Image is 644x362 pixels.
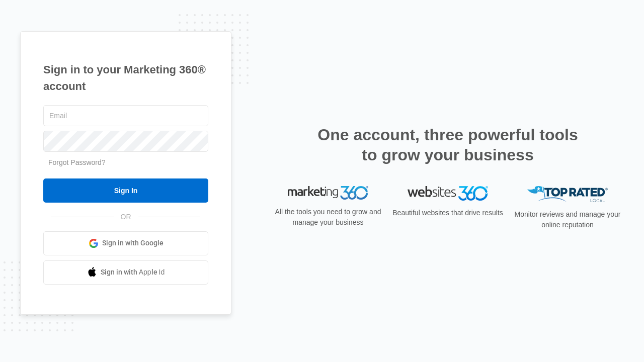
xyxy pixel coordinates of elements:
[43,231,208,255] a: Sign in with Google
[391,208,504,218] p: Beautiful websites that drive results
[272,207,384,228] p: All the tools you need to grow and manage your business
[43,61,208,95] h1: Sign in to your Marketing 360® account
[527,186,608,203] img: Top Rated Local
[102,238,164,248] span: Sign in with Google
[314,125,581,165] h2: One account, three powerful tools to grow your business
[511,209,624,230] p: Monitor reviews and manage your online reputation
[288,186,368,200] img: Marketing 360
[114,212,138,222] span: OR
[43,178,208,203] input: Sign In
[43,260,208,285] a: Sign in with Apple Id
[43,105,208,126] input: Email
[408,186,488,201] img: Websites 360
[101,267,165,278] span: Sign in with Apple Id
[48,158,106,166] a: Forgot Password?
